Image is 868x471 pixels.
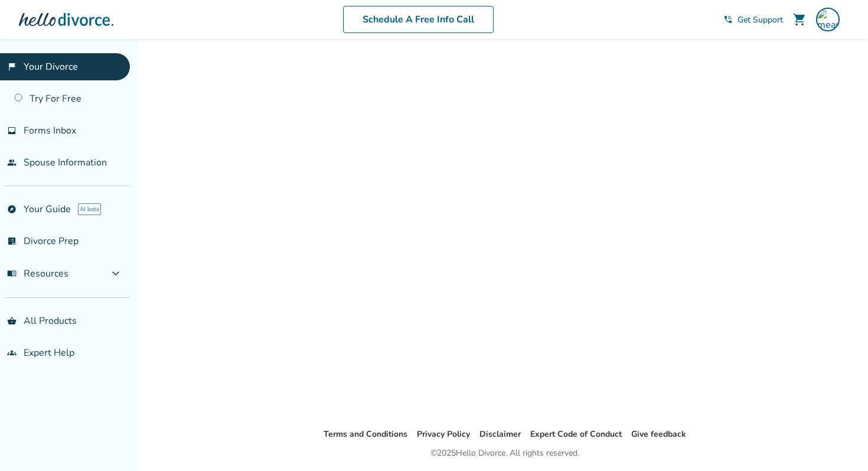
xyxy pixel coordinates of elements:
div: © 2025 Hello Divorce. All rights reserved. [430,446,579,460]
span: Resources [7,267,68,280]
a: Schedule A Free Info Call [343,6,494,33]
span: inbox [7,126,17,135]
span: expand_more [109,267,123,281]
span: groups [7,348,17,358]
span: AI beta [78,203,101,215]
a: phone_in_talkGet Support [723,14,783,25]
span: menu_book [7,269,17,278]
span: Get Support [738,14,783,25]
a: Terms and Conditions [324,428,407,440]
span: people [7,158,17,167]
span: flag_2 [7,62,17,72]
span: explore [7,204,17,214]
span: shopping_basket [7,316,17,326]
span: list_alt_check [7,236,17,246]
a: Privacy Policy [417,428,470,440]
li: Give feedback [631,427,686,441]
img: meancl@hotmail.com [816,8,840,31]
li: Disclaimer [479,427,521,441]
span: Forms Inbox [24,124,76,137]
span: phone_in_talk [723,15,733,24]
span: shopping_cart [792,12,807,27]
a: Expert Code of Conduct [530,428,622,440]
